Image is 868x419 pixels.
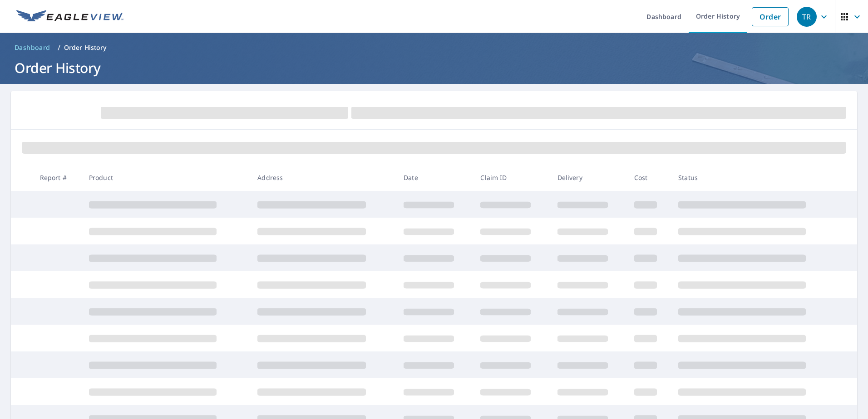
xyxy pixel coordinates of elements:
th: Status [671,164,840,191]
a: Dashboard [11,40,54,55]
h1: Order History [11,58,857,77]
img: EV Logo [16,10,123,24]
div: TR [797,7,817,27]
th: Date [396,164,473,191]
th: Delivery [550,164,627,191]
a: Order [752,7,789,26]
p: Order History [64,43,107,52]
th: Claim ID [473,164,550,191]
th: Product [82,164,251,191]
nav: breadcrumb [11,40,857,55]
th: Address [250,164,396,191]
th: Cost [627,164,671,191]
li: / [58,42,60,53]
span: Dashboard [15,43,50,52]
th: Report # [33,164,82,191]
